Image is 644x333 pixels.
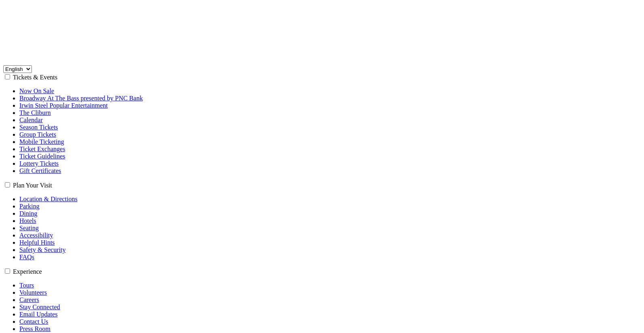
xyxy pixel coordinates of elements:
a: Email Updates [19,311,58,318]
a: Mobile Ticketing [19,138,64,145]
select: Select: [3,65,32,73]
a: Press Room [19,325,50,332]
a: Now On Sale [19,87,54,94]
label: Experience [13,268,42,275]
a: Dining [19,210,37,217]
a: Careers [19,296,39,303]
a: Irwin Steel Popular Entertainment [19,102,108,109]
a: Hotels [19,217,36,224]
a: Accessibility [19,232,53,239]
a: Season Tickets [19,124,58,131]
a: Ticket Exchanges [19,146,65,152]
a: Tours [19,282,34,289]
a: Ticket Guidelines [19,153,65,160]
a: The Cliburn [19,109,51,116]
a: Location & Directions [19,196,77,202]
a: Stay Connected [19,304,60,310]
a: Volunteers [19,289,47,296]
a: Parking [19,203,40,210]
label: Plan Your Visit [13,182,52,189]
a: FAQs [19,254,34,260]
label: Tickets & Events [13,74,58,81]
a: Broadway At The Bass presented by PNC Bank [19,95,143,102]
a: Contact Us [19,318,48,325]
a: Helpful Hints [19,239,55,246]
a: Lottery Tickets [19,160,59,167]
a: Calendar [19,117,43,123]
a: Seating [19,225,39,231]
a: Gift Certificates [19,167,61,174]
a: Safety & Security [19,246,66,253]
a: Group Tickets [19,131,56,138]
